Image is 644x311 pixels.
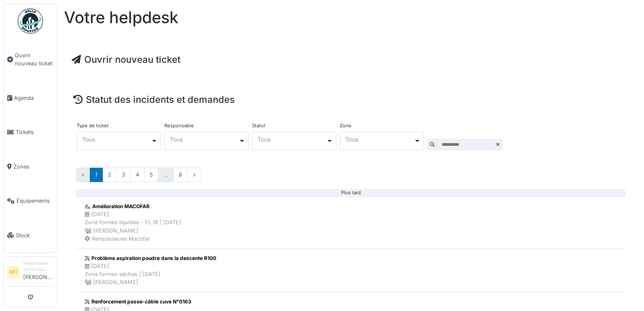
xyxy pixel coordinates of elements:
a: Stock [4,218,57,252]
div: [DATE] Zone formes sèches | [DATE] [PERSON_NAME] [85,262,216,287]
a: Ouvrir nouveau ticket [72,54,180,65]
a: 3 [116,168,131,182]
div: Tous [82,137,151,142]
div: Tous [345,137,414,142]
a: Problème aspiration poudre dans la descente R100 [DATE]Zone formes sèches | [DATE] [PERSON_NAME] [76,249,625,292]
label: Type de ticket [77,123,109,128]
div: Problème aspiration poudre dans la descente R100 [85,255,216,262]
span: Équipements [16,197,54,205]
li: MT [7,266,20,279]
div: Tous [258,137,326,142]
a: Équipements [4,184,57,218]
a: Tickets [4,115,57,149]
div: Remplisseuse Macofar [85,235,181,243]
a: 8 [173,168,188,182]
a: Ouvrir nouveau ticket [4,38,57,81]
span: Tickets [16,128,54,136]
li: [PERSON_NAME] [23,260,54,284]
a: Agenda [4,81,57,115]
label: Zone [340,123,352,128]
a: 1 [90,168,103,182]
span: Stock [16,231,54,239]
div: Responsable demandeur [23,260,54,273]
a: 2 [102,168,117,182]
div: [DATE] Zone formes liquides - FL.19 | [DATE] [PERSON_NAME] [85,210,181,235]
img: Badge_color-CXgf-gQk.svg [18,8,43,34]
a: MT Responsable demandeur[PERSON_NAME] [7,260,54,287]
a: 5 [144,168,158,182]
span: Zones [13,163,54,171]
h4: Statut des incidents et demandes [73,94,628,105]
span: Agenda [14,94,54,102]
a: Amélioration MACOFAR [DATE]Zone formes liquides - FL.19 | [DATE] [PERSON_NAME] Remplisseuse Macofar [76,197,625,249]
label: Statut [252,123,266,128]
div: Renforcement passe-câble cuve N°0163 [85,298,191,306]
label: Responsable [164,123,194,128]
a: 4 [130,168,145,182]
nav: Pages [76,168,625,188]
a: Suivant [187,168,201,182]
a: Zones [4,150,57,184]
div: Plus tard [83,193,619,193]
span: Ouvrir nouveau ticket [15,51,54,67]
div: Amélioration MACOFAR [85,203,181,210]
div: Tous [170,137,239,142]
